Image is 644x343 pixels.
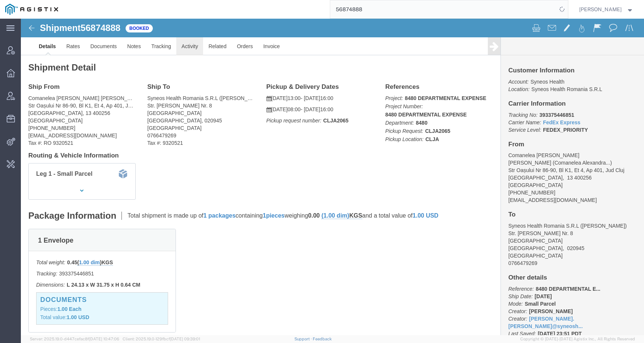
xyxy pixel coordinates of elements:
img: logo [5,4,58,15]
input: Search for shipment number, reference number [330,0,557,18]
span: Server: 2025.19.0-d447cefac8f [30,337,119,341]
span: [DATE] 09:39:01 [170,337,200,341]
span: Copyright © [DATE]-[DATE] Agistix Inc., All Rights Reserved [520,336,635,342]
span: Kate Petrenko [579,5,622,13]
span: Client: 2025.19.0-129fbcf [123,337,200,341]
a: Feedback [313,337,332,341]
span: [DATE] 10:47:06 [89,337,119,341]
iframe: FS Legacy Container [21,19,644,335]
button: [PERSON_NAME] [579,5,634,14]
a: Support [294,337,313,341]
